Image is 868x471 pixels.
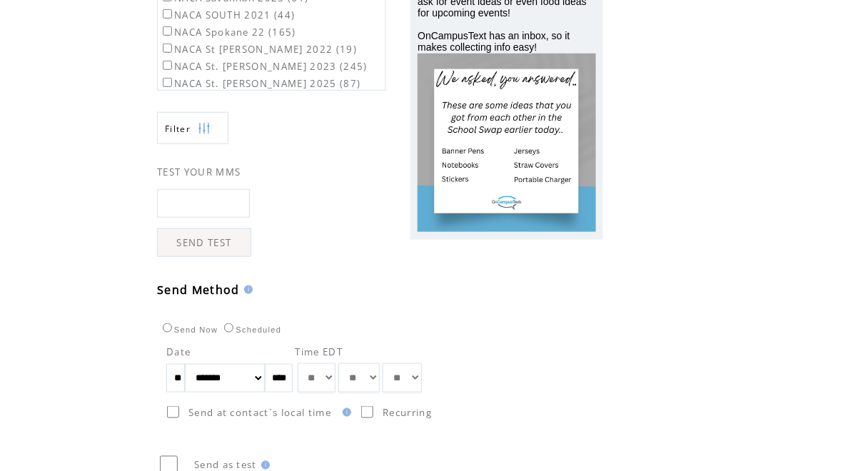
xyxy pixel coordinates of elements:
label: NACA Spokane 22 (165) [160,26,296,39]
span: Time EDT [296,345,343,358]
input: NACA Spokane 22 (165) [163,26,172,36]
span: TEST YOUR MMS [157,166,241,178]
input: NACA St. [PERSON_NAME] 2023 (245) [163,61,172,70]
label: NACA SOUTH 2021 (44) [160,9,296,21]
span: Send at contact`s local time [188,406,331,419]
input: NACA St. [PERSON_NAME] 2025 (87) [163,78,172,87]
input: Send Now [163,323,172,333]
input: NACA SOUTH 2021 (44) [163,9,172,19]
img: help.gif [338,408,351,417]
input: Scheduled [224,323,233,333]
img: help.gif [240,285,253,294]
input: NACA St [PERSON_NAME] 2022 (19) [163,44,172,53]
a: Filter [157,112,228,144]
img: filters.png [198,113,211,145]
span: Show filters [165,123,191,135]
span: Recurring [383,406,432,419]
a: SEND TEST [157,228,251,257]
span: Date [166,345,191,358]
span: Send Method [157,282,240,298]
img: help.gif [257,461,270,470]
label: NACA St [PERSON_NAME] 2022 (19) [160,43,357,56]
label: Send Now [159,325,218,334]
label: NACA St. [PERSON_NAME] 2023 (245) [160,60,368,73]
label: Scheduled [221,325,281,334]
label: NACA St. [PERSON_NAME] 2025 (87) [160,77,361,90]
